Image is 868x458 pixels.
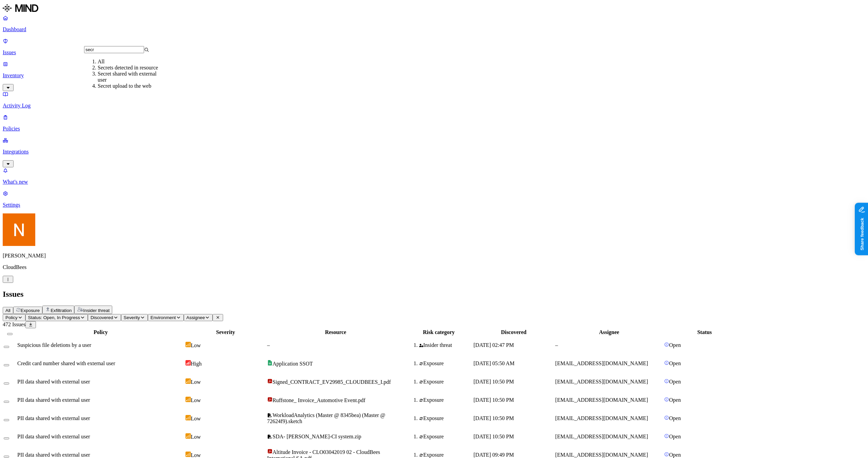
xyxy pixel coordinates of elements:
img: status-open.svg [664,379,669,383]
span: All [5,308,11,313]
span: Signed_CONTRACT_EV29985_CLOUDBEES_I.pdf [273,379,391,385]
span: Ruffstone_ Invoice_Automotive Event.pdf [273,397,366,403]
img: severity-low.svg [185,342,191,347]
img: adobe-pdf.svg [267,397,273,402]
span: Environment [151,315,176,320]
button: Select row [4,401,9,403]
div: Exposure [419,415,472,421]
div: All [98,59,163,65]
span: Low [191,342,201,348]
button: Select row [4,437,9,439]
a: What's new [3,167,865,185]
p: Dashboard [3,26,865,33]
div: Secret upload to the web [98,83,163,89]
div: Resource [267,329,404,335]
div: Policy [17,329,184,335]
img: severity-low.svg [185,433,191,439]
span: Open [669,379,681,384]
img: adobe-pdf.svg [267,378,273,384]
span: Exfiltration [51,308,72,313]
span: Insider threat [83,308,110,313]
span: 472 Issues [3,321,25,327]
span: Low [191,434,201,440]
span: [EMAIL_ADDRESS][DOMAIN_NAME] [555,415,648,421]
span: [DATE] 09:49 PM [474,452,514,458]
span: Open [669,342,681,348]
span: – [555,342,558,348]
div: Secret shared with external user [98,71,163,83]
img: severity-low.svg [185,378,191,384]
p: Policies [3,126,865,132]
span: [EMAIL_ADDRESS][DOMAIN_NAME] [555,452,648,458]
img: severity-low.svg [185,415,191,420]
span: Low [191,379,201,385]
span: Suspicious file deletions by a user [17,342,91,348]
span: WorkloadAnalytics (Master @ 8345bea) (Master @ 72624f9).sketch [267,412,386,424]
div: Status [664,329,745,335]
span: Low [191,416,201,421]
span: Open [669,452,681,458]
div: Exposure [419,397,472,403]
span: [DATE] 10:50 PM [474,397,514,403]
div: Insider threat [419,342,472,348]
span: [DATE] 10:50 PM [474,434,514,439]
div: Assignee [555,329,663,335]
span: [EMAIL_ADDRESS][DOMAIN_NAME] [555,397,648,403]
span: PII data shared with external user [17,452,90,458]
span: Open [669,397,681,403]
button: Select row [4,456,9,458]
img: severity-high.svg [185,360,191,366]
div: Risk category [406,329,472,335]
span: Discovered [91,315,113,320]
div: Exposure [419,379,472,385]
div: Secrets detected in resource [98,65,163,71]
p: Settings [3,202,865,208]
div: Exposure [419,360,472,367]
img: severity-low.svg [185,397,191,402]
span: [EMAIL_ADDRESS][DOMAIN_NAME] [555,434,648,439]
span: PII data shared with external user [17,397,90,403]
div: Exposure [419,434,472,440]
img: status-open.svg [664,360,669,365]
span: Policy [5,315,18,320]
span: [DATE] 10:50 PM [474,379,514,384]
button: Select row [4,419,9,421]
span: [DATE] 10:50 PM [474,415,514,421]
a: Dashboard [3,15,865,33]
p: Integrations [3,149,865,155]
button: Select all [7,333,13,335]
span: [EMAIL_ADDRESS][DOMAIN_NAME] [555,379,648,384]
div: Exposure [419,452,472,458]
span: PII data shared with external user [17,415,90,421]
p: Issues [3,49,865,56]
span: SDA- [PERSON_NAME]-CI system.zip [273,434,361,439]
h2: Issues [3,290,865,299]
img: status-open.svg [664,397,669,402]
span: PII data shared with external user [17,379,90,384]
p: What's new [3,179,865,185]
span: [EMAIL_ADDRESS][DOMAIN_NAME] [555,360,648,366]
span: – [267,342,270,348]
img: Nitai Mishary [3,213,35,246]
span: PII data shared with external user [17,434,90,439]
span: Low [191,397,201,403]
a: Inventory [3,61,865,90]
span: [DATE] 02:47 PM [474,342,514,348]
span: Assignee [186,315,205,320]
a: Issues [3,38,865,56]
p: CloudBees [3,264,865,270]
span: Exposure [21,308,40,313]
p: Activity Log [3,103,865,109]
a: MIND [3,3,865,15]
a: Settings [3,190,865,208]
span: [DATE] 05:50 AM [474,360,515,366]
input: Search [84,46,144,53]
img: status-open.svg [664,452,669,457]
img: status-open.svg [664,342,669,347]
a: Policies [3,114,865,132]
span: Open [669,434,681,439]
div: Discovered [474,329,554,335]
div: Severity [185,329,266,335]
button: Select row [4,346,9,348]
span: Application SSOT [273,361,313,367]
